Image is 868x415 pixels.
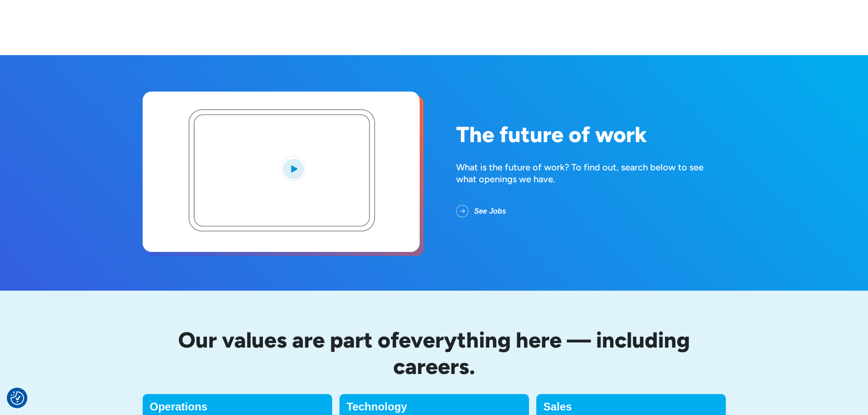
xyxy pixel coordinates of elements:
h2: Our values are part of [143,327,726,379]
a: open lightbox [143,92,420,252]
h1: The future of work [456,123,726,147]
h4: Operations [150,401,325,412]
button: Consent Preferences [10,391,24,405]
h4: Sales [544,401,719,412]
div: What is the future of work? To find out, search below to see what openings we have. [456,161,726,185]
span: everything here — including careers. [393,327,690,379]
h4: Technology [347,401,522,412]
img: Revisit consent button [10,391,24,405]
a: See Jobs [456,200,521,223]
img: Blue play button logo on a light blue circular background [281,156,306,181]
